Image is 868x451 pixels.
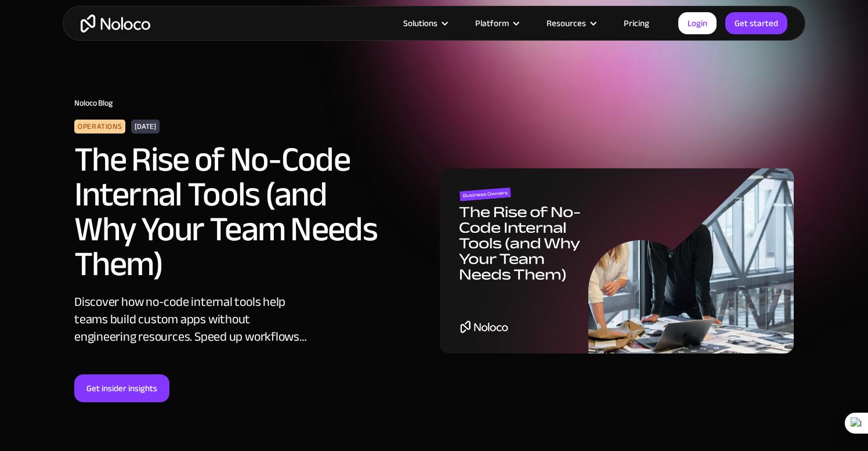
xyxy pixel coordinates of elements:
div: Resources [532,16,609,31]
div: Platform [461,16,532,31]
a: Get started [725,12,787,34]
div: [DATE] [131,120,160,134]
a: home [81,15,150,33]
div: Solutions [389,16,461,31]
a: Login [678,12,717,34]
div: Solutions [403,16,437,31]
a: Get insider insights [74,374,169,402]
img: The Rise of No-Code Internal Tools (and Why Your Team Needs Them) [440,168,794,353]
div: Platform [475,16,509,31]
h1: Noloco Blog [74,99,794,108]
h2: The Rise of No-Code Internal Tools (and Why Your Team Needs Them) [74,142,393,282]
a: Pricing [609,16,664,31]
div: Resources [547,16,586,31]
div: Operations [74,120,125,134]
div: Discover how no-code internal tools help teams build custom apps without engineering resources. S... [74,293,312,345]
